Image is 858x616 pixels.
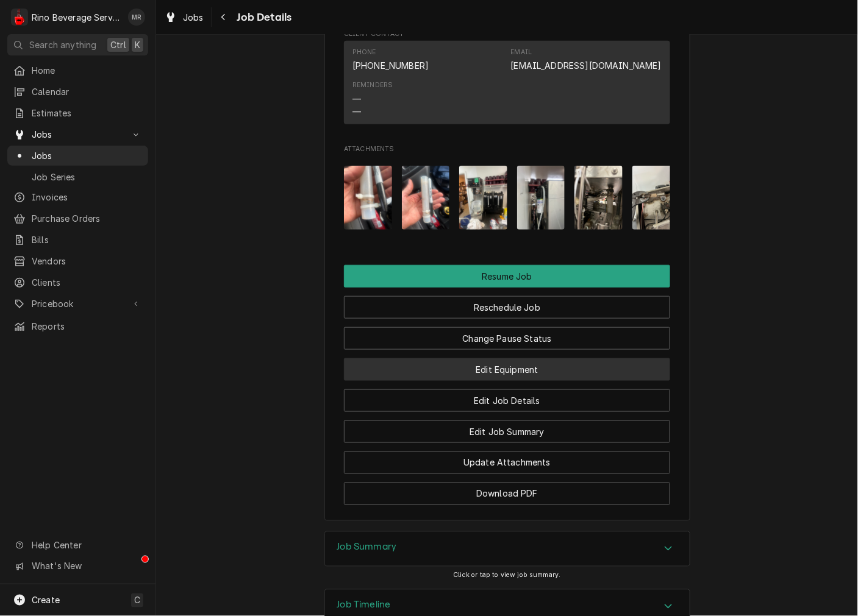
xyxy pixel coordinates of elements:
[134,594,140,607] span: C
[344,474,670,505] div: Button Group Row
[32,149,142,162] span: Jobs
[32,320,142,333] span: Reports
[32,297,124,310] span: Pricebook
[214,7,234,27] button: Navigate back
[344,483,670,505] button: Download PDF
[32,595,60,606] span: Create
[128,9,145,26] div: Melissa Rinehart's Avatar
[344,265,670,505] div: Button Group
[7,82,148,102] a: Calendar
[32,191,142,204] span: Invoices
[11,9,28,26] div: R
[344,443,670,474] div: Button Group Row
[234,9,292,26] span: Job Details
[11,9,28,26] div: Rino Beverage Service's Avatar
[352,48,376,57] div: Phone
[7,316,148,336] a: Reports
[344,41,670,124] div: Contact
[7,146,148,166] a: Jobs
[32,560,141,573] span: What's New
[337,542,397,553] h3: Job Summary
[160,7,209,27] a: Jobs
[7,294,148,314] a: Go to Pricebook
[344,41,670,130] div: Client Contact List
[352,60,429,71] a: [PHONE_NUMBER]
[7,251,148,271] a: Vendors
[32,11,121,24] div: Rino Beverage Service
[344,144,670,239] div: Attachments
[632,166,681,230] img: aYWokLASQAyA3AXalc1j
[7,272,148,292] a: Clients
[402,166,450,230] img: QOCEcgqRB2JfFZMI1jMC
[7,535,148,555] a: Go to Help Center
[32,128,124,141] span: Jobs
[32,233,142,246] span: Bills
[511,48,662,72] div: Email
[32,64,142,77] span: Home
[344,412,670,443] div: Button Group Row
[7,167,148,187] a: Job Series
[344,296,670,319] button: Reschedule Job
[352,80,393,90] div: Reminders
[7,103,148,123] a: Estimates
[324,531,690,567] div: Job Summary
[344,451,670,474] button: Update Attachments
[344,350,670,381] div: Button Group Row
[7,556,148,576] a: Go to What's New
[128,9,145,26] div: MR
[135,38,140,51] span: K
[344,327,670,350] button: Change Pause Status
[517,166,565,230] img: UAOLyacKS7aOFJFTa7Ox
[337,600,391,611] h3: Job Timeline
[344,420,670,443] button: Edit Job Summary
[344,265,670,288] div: Button Group Row
[344,166,392,230] img: 3jjGKVeQfOlQPSHQTZH6
[32,212,142,225] span: Purchase Orders
[7,187,148,207] a: Invoices
[344,389,670,412] button: Edit Job Details
[7,124,148,144] a: Go to Jobs
[325,532,690,566] button: Accordion Details Expand Trigger
[344,358,670,381] button: Edit Equipment
[7,34,148,55] button: Search anythingCtrlK
[574,166,623,230] img: AGuybaHJRe6ztnuCKtuh
[7,60,148,80] a: Home
[344,288,670,319] div: Button Group Row
[183,11,204,24] span: Jobs
[352,80,393,118] div: Reminders
[459,166,507,230] img: 6YJXHcbTnCZVTrm0t0xY
[110,38,126,51] span: Ctrl
[344,144,670,154] span: Attachments
[7,230,148,250] a: Bills
[32,107,142,119] span: Estimates
[32,171,142,183] span: Job Series
[32,255,142,267] span: Vendors
[32,276,142,289] span: Clients
[344,319,670,350] div: Button Group Row
[344,381,670,412] div: Button Group Row
[344,157,670,240] span: Attachments
[511,60,662,71] a: [EMAIL_ADDRESS][DOMAIN_NAME]
[32,85,142,98] span: Calendar
[7,208,148,228] a: Purchase Orders
[352,105,361,118] div: —
[344,29,670,130] div: Client Contact
[352,48,429,72] div: Phone
[29,38,96,51] span: Search anything
[352,93,361,105] div: —
[325,532,690,566] div: Accordion Header
[32,539,141,551] span: Help Center
[344,265,670,288] button: Resume Job
[453,572,560,579] span: Click or tap to view job summary.
[511,48,532,57] div: Email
